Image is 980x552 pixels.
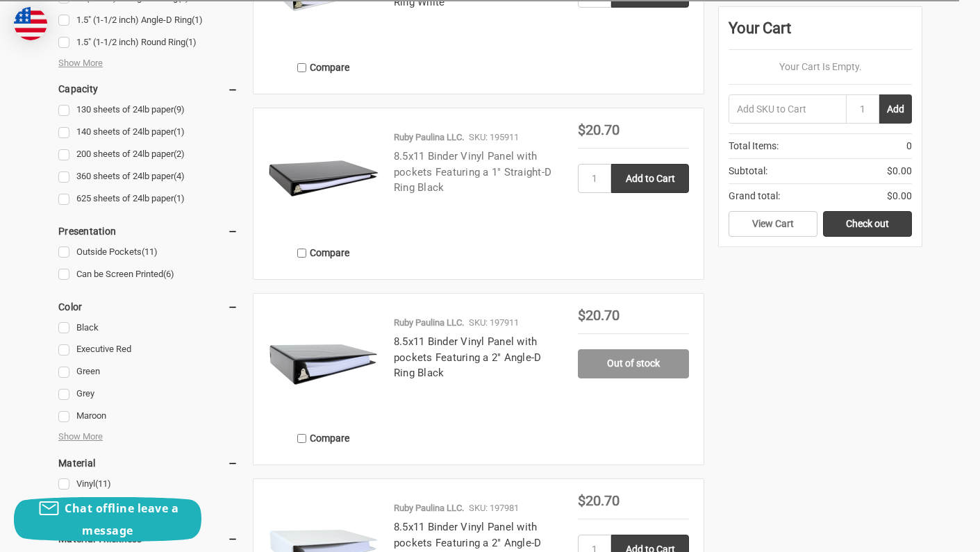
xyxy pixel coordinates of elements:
[578,492,620,509] span: $20.70
[469,501,519,515] p: SKU: 197981
[192,15,203,25] span: (1)
[174,104,185,115] span: (9)
[394,131,464,144] p: Ruby Paulina LLC.
[58,223,238,240] h5: Presentation
[58,407,238,426] a: Maroon
[729,189,780,203] span: Grand total:
[729,164,767,178] span: Subtotal:
[268,242,379,265] label: Compare
[729,211,817,237] a: View Cart
[58,340,238,359] a: Executive Red
[887,164,912,178] span: $0.00
[58,190,238,208] a: 625 sheets of 24lb paper
[58,11,238,30] a: 1.5" (1-1/2 inch) Angle-D Ring
[268,427,379,450] label: Compare
[729,17,912,50] div: Your Cart
[268,123,379,234] img: 8.5x11 Binder Vinyl Panel with pockets Featuring a 1" Straight-D Ring Black
[469,131,519,144] p: SKU: 195911
[58,145,238,164] a: 200 sheets of 24lb paper
[394,316,464,330] p: Ruby Paulina LLC.
[729,139,779,153] span: Total Items:
[14,497,201,542] button: Chat offline leave a message
[58,167,238,186] a: 360 sheets of 24lb paper
[297,434,306,443] input: Compare
[58,265,238,284] a: Can be Screen Printed
[174,149,185,159] span: (2)
[578,122,620,138] span: $20.70
[58,319,238,337] a: Black
[58,33,238,52] a: 1.5" (1-1/2 inch) Round Ring
[58,56,103,70] span: Show More
[58,430,103,444] span: Show More
[58,81,238,97] h5: Capacity
[469,316,519,330] p: SKU: 197911
[185,37,197,47] span: (1)
[58,455,238,471] h5: Material
[58,243,238,262] a: Outside Pockets
[578,307,620,324] span: $20.70
[394,150,551,194] a: 8.5x11 Binder Vinyl Panel with pockets Featuring a 1" Straight-D Ring Black
[394,335,542,379] a: 8.5x11 Binder Vinyl Panel with pockets Featuring a 2" Angle-D Ring Black
[95,478,111,489] span: (11)
[906,139,912,153] span: 0
[268,308,379,419] img: 8.5x11 Binder Vinyl Panel with pockets Featuring a 2" Angle-D Ring Black
[879,94,912,124] button: Add
[58,299,238,315] h5: Color
[611,164,689,193] input: Add to Cart
[297,63,306,72] input: Compare
[142,246,158,257] span: (11)
[729,60,912,74] p: Your Cart Is Empty.
[174,126,185,137] span: (1)
[823,211,912,237] a: Check out
[65,501,178,538] span: Chat offline leave a message
[58,362,238,381] a: Green
[58,475,238,494] a: Vinyl
[394,501,464,515] p: Ruby Paulina LLC.
[578,349,689,378] a: Out of stock
[268,56,379,79] label: Compare
[297,249,306,258] input: Compare
[887,189,912,203] span: $0.00
[163,269,174,279] span: (6)
[14,7,47,40] img: duty and tax information for United States
[174,171,185,181] span: (4)
[729,94,846,124] input: Add SKU to Cart
[174,193,185,203] span: (1)
[58,385,238,403] a: Grey
[58,123,238,142] a: 140 sheets of 24lb paper
[58,101,238,119] a: 130 sheets of 24lb paper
